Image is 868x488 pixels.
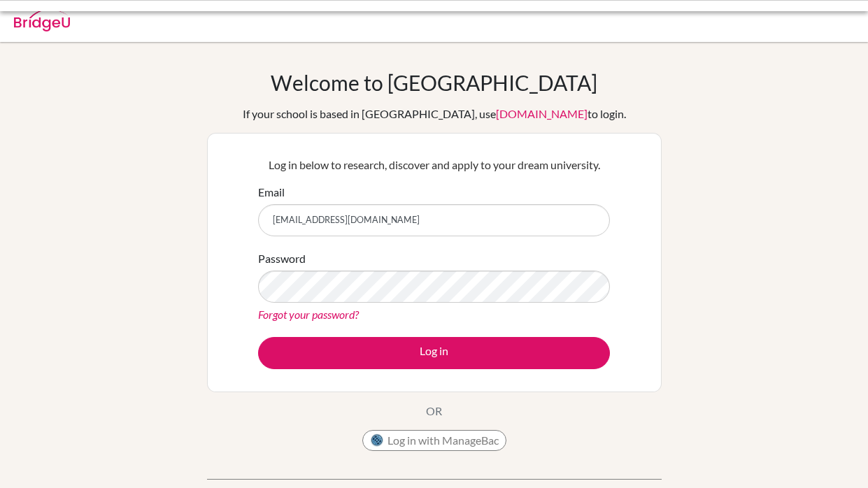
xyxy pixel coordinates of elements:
button: Log in [258,337,610,369]
button: Log in with ManageBac [362,430,506,451]
p: Log in below to research, discover and apply to your dream university. [258,157,610,173]
div: If your school is based in [GEOGRAPHIC_DATA], use to login. [243,106,626,122]
img: Bridge-U [14,9,70,31]
label: Email [258,184,285,201]
a: [DOMAIN_NAME] [496,107,588,120]
p: OR [426,403,442,419]
a: Forgot your password? [258,308,359,321]
label: Password [258,250,306,267]
h1: Welcome to [GEOGRAPHIC_DATA] [271,70,597,95]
